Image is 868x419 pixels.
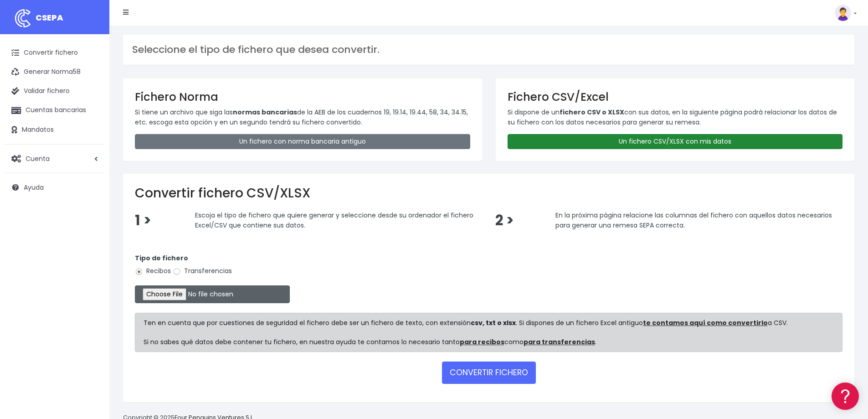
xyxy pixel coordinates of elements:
label: Transferencias [173,266,232,276]
h3: Fichero CSV/Excel [508,90,843,103]
a: Validar fichero [5,82,105,101]
button: CONVERTIR FICHERO [442,362,536,383]
span: Ayuda [24,183,44,192]
span: 1 > [135,211,151,230]
a: Mandatos [5,120,105,140]
a: Cuenta [5,149,105,168]
a: Un fichero con norma bancaria antiguo [135,134,470,149]
a: para recibos [460,337,504,347]
a: Un fichero CSV/XLSX con mis datos [508,134,843,149]
a: Convertir fichero [5,43,105,62]
strong: csv, txt o xlsx [471,318,516,327]
span: En la próxima página relacione las columnas del fichero con aquellos datos necesarios para genera... [555,211,832,230]
a: Ayuda [5,178,105,197]
a: Cuentas bancarias [5,101,105,120]
strong: fichero CSV o XLSX [560,108,624,117]
img: profile [835,5,851,21]
span: CSEPA [36,12,63,23]
span: 2 > [495,211,514,230]
h3: Seleccione el tipo de fichero que desea convertir. [132,44,845,56]
h2: Convertir fichero CSV/XLSX [135,186,842,201]
a: te contamos aquí como convertirlo [643,318,768,327]
span: Escoja el tipo de fichero que quiere generar y seleccione desde su ordenador el fichero Excel/CSV... [195,211,473,230]
p: Si tiene un archivo que siga las de la AEB de los cuadernos 19, 19.14, 19.44, 58, 34, 34.15, etc.... [135,107,470,128]
h3: Fichero Norma [135,90,470,103]
a: para transferencias [524,337,595,347]
span: Cuenta [26,154,50,163]
div: Ten en cuenta que por cuestiones de seguridad el fichero debe ser un fichero de texto, con extens... [135,313,842,352]
img: logo [11,7,34,30]
a: Generar Norma58 [5,62,105,82]
p: Si dispone de un con sus datos, en la siguiente página podrá relacionar los datos de su fichero c... [508,107,843,128]
label: Recibos [135,266,171,276]
strong: Tipo de fichero [135,253,188,263]
strong: normas bancarias [233,108,297,117]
